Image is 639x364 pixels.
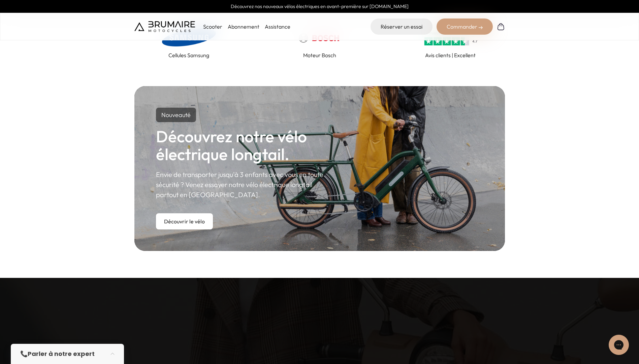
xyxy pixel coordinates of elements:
a: Assistance [265,23,290,30]
a: Moteur Bosch [265,27,374,59]
a: Réserver un essai [371,19,433,35]
p: Moteur Bosch [303,51,336,59]
p: Nouveauté [156,108,196,122]
img: right-arrow-2.png [479,26,483,30]
a: Abonnement [228,23,259,30]
a: Avis clients | Excellent [396,27,505,59]
a: Découvrir le vélo [156,213,213,229]
div: Commander [437,19,493,35]
p: Scooter [203,23,222,31]
img: Panier [497,23,505,31]
h2: Découvrez notre vélo électrique longtail. [156,128,332,163]
a: Cellules Samsung [134,27,244,59]
p: Cellules Samsung [168,51,209,59]
p: Envie de transporter jusqu'à 3 enfants avec vous en toute sécurité ? Venez essayer notre vélo éle... [156,170,332,200]
img: Brumaire Motocycles [134,21,195,32]
iframe: Gorgias live chat messenger [605,332,632,357]
p: Avis clients | Excellent [425,51,476,59]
